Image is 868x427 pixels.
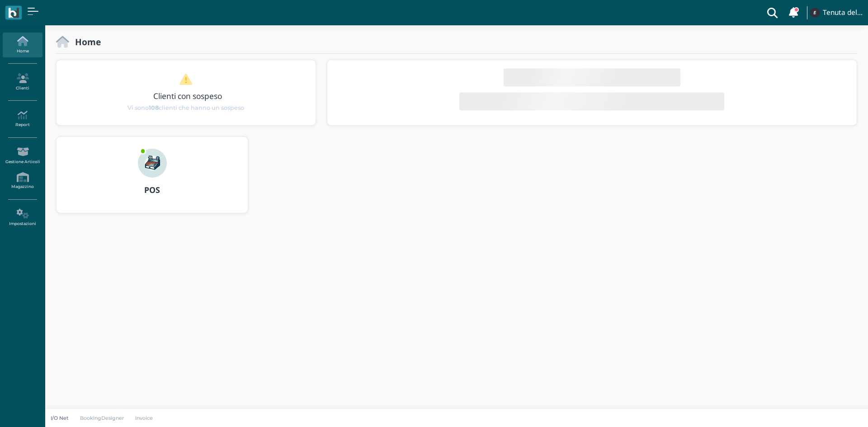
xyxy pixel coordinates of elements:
a: Gestione Articoli [3,143,42,168]
b: POS [144,184,160,195]
h2: Home [69,37,101,47]
a: Clienti [3,70,42,94]
a: Home [3,33,42,57]
span: Vi sono clienti che hanno un sospeso [127,103,244,112]
div: 1 / 1 [57,60,316,125]
a: Clienti con sospeso Vi sono108clienti che hanno un sospeso [74,73,298,112]
h4: Tenuta del Barco [823,9,863,17]
b: 108 [149,104,159,111]
h3: Clienti con sospeso [75,92,300,100]
img: ... [810,8,820,18]
a: ... POS [56,136,248,224]
img: logo [8,8,19,18]
a: ... Tenuta del Barco [808,2,863,23]
a: Report [3,107,42,131]
iframe: Help widget launcher [804,399,860,419]
img: ... [138,149,167,178]
a: Magazzino [3,169,42,193]
a: Impostazioni [3,205,42,230]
